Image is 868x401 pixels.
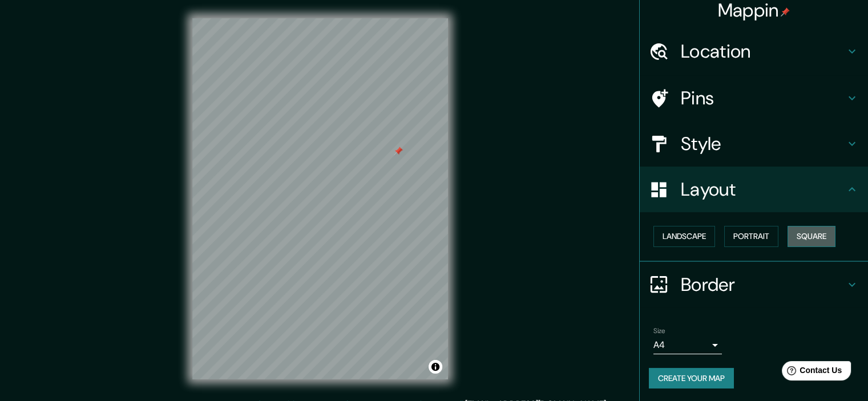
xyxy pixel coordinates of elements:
[649,368,734,389] button: Create your map
[766,357,855,388] iframe: Help widget launcher
[429,360,442,374] button: Toggle attribution
[192,18,448,379] canvas: Map
[681,40,845,63] h4: Location
[640,29,868,74] div: Location
[653,336,722,354] div: A4
[681,132,845,155] h4: Style
[788,226,835,247] button: Square
[640,121,868,167] div: Style
[640,167,868,212] div: Layout
[681,178,845,201] h4: Layout
[724,226,778,247] button: Portrait
[681,87,845,110] h4: Pins
[640,75,868,121] div: Pins
[781,7,790,17] img: pin-icon.png
[653,326,665,335] label: Size
[681,273,845,296] h4: Border
[640,262,868,307] div: Border
[653,226,715,247] button: Landscape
